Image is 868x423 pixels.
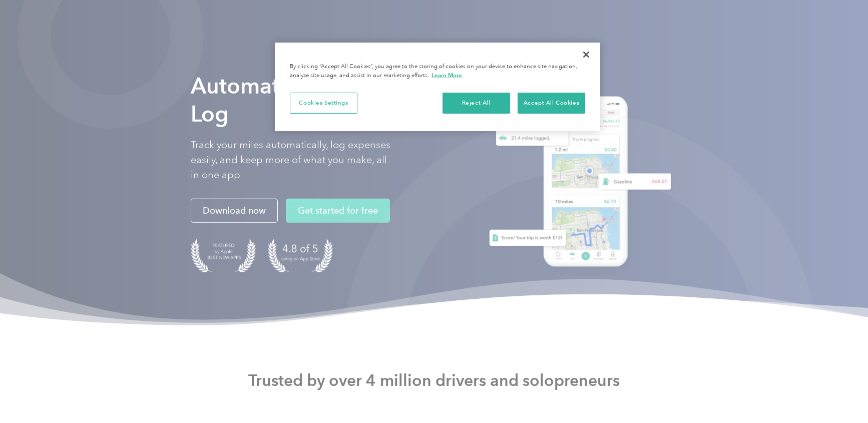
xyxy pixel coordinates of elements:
p: Track your miles automatically, log expenses easily, and keep more of what you make, all in one app [191,138,391,183]
img: 4.9 out of 5 stars on the app store [268,239,333,272]
a: More information about your privacy, opens in a new tab [431,72,462,79]
button: Cookies Settings [290,93,357,114]
img: Badge for Featured by Apple Best New Apps [191,239,256,272]
button: Close [575,44,597,66]
a: Get started for free [286,199,390,223]
a: Download now [191,199,278,223]
button: Reject All [443,93,510,114]
strong: Automate Your Mileage Log [191,73,431,127]
div: By clicking “Accept All Cookies”, you agree to the storing of cookies on your device to enhance s... [290,63,585,80]
button: Accept All Cookies [518,93,585,114]
strong: Trusted by over 4 million drivers and solopreneurs [248,370,620,390]
div: Privacy [275,43,600,131]
div: Cookie banner [275,43,600,131]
